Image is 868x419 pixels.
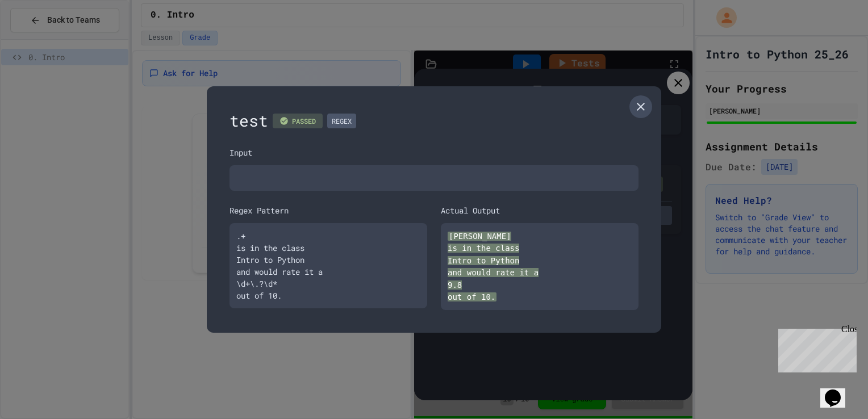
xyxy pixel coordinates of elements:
[229,204,427,216] div: Regex Pattern
[229,109,639,133] div: test
[5,5,78,72] div: Chat with us now!Close
[774,324,857,372] iframe: chat widget
[327,114,356,128] div: REGEX
[229,223,427,308] div: .+ is in the class Intro to Python and would rate it a \d+\.?\d* out of 10.
[273,114,323,128] div: PASSED
[441,204,500,216] div: Actual Output
[820,374,857,408] iframe: chat widget
[229,146,639,158] div: Input
[448,232,539,302] span: [PERSON_NAME] is in the class Intro to Python and would rate it a 9.8 out of 10.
